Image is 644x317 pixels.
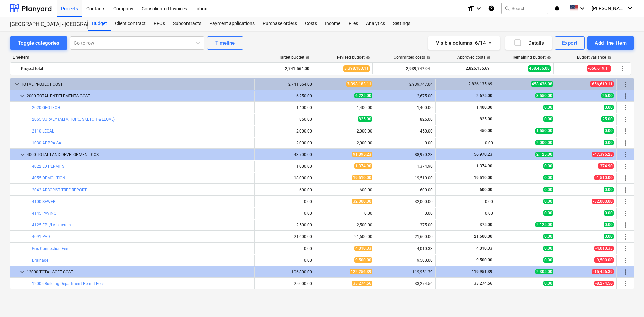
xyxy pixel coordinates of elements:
[150,17,169,31] a: RFQs
[543,257,553,263] span: 0.00
[543,105,553,110] span: 0.00
[257,258,312,263] div: 0.00
[621,127,629,135] span: More actions
[428,36,500,50] button: Visible columns:6/14
[32,129,54,134] a: 2110 LEGAL
[352,281,372,286] span: 33,274.56
[26,149,252,160] div: 4000 TOTAL LAND DEVELOPMENT COST
[621,233,629,241] span: More actions
[257,117,312,122] div: 850.00
[476,93,493,98] span: 2,675.00
[257,141,312,145] div: 2,000.00
[504,6,510,11] span: search
[257,188,312,192] div: 600.00
[610,285,644,317] iframe: Chat Widget
[318,105,372,110] div: 1,400.00
[257,211,312,216] div: 0.00
[318,129,372,134] div: 2,000.00
[257,82,312,87] div: 2,741,564.00
[604,234,614,239] span: 0.00
[592,199,614,204] span: -32,000.00
[88,17,111,31] div: Budget
[32,176,65,180] a: 4055 DEMOLITION
[546,56,551,60] span: help
[257,223,312,227] div: 2,500.00
[543,116,553,122] span: 0.00
[473,234,493,239] span: 21,600.00
[354,246,372,251] span: 4,010.33
[378,117,433,122] div: 825.00
[378,234,433,239] div: 21,600.00
[621,198,629,206] span: More actions
[255,63,309,74] div: 2,741,564.00
[257,94,312,98] div: 6,250.00
[476,164,493,168] span: 1,374.90
[587,36,634,50] button: Add line-item
[488,4,495,12] i: Knowledge base
[621,104,629,112] span: More actions
[375,63,430,74] div: 2,939,747.04
[592,6,625,11] span: [PERSON_NAME]
[473,152,493,157] span: 56,970.23
[604,187,614,192] span: 0.00
[304,56,310,60] span: help
[337,55,370,60] div: Revised budget
[594,246,614,251] span: -4,010.33
[535,269,553,274] span: 2,305.00
[535,140,553,145] span: 2,000.00
[473,281,493,286] span: 33,274.56
[476,258,493,262] span: 9,500.00
[438,211,493,216] div: 0.00
[621,256,629,264] span: More actions
[513,55,551,60] div: Remaining budget
[169,17,205,31] a: Subcontracts
[32,188,87,192] a: 2042 ARBORIST TREE REPORT
[257,105,312,110] div: 1,400.00
[354,257,372,263] span: 9,500.00
[378,152,433,157] div: 88,970.23
[476,246,493,251] span: 4,010.33
[378,188,433,192] div: 600.00
[389,17,414,31] div: Settings
[378,82,433,87] div: 2,939,747.04
[471,269,493,274] span: 119,951.39
[354,163,372,169] span: 1,374.90
[578,4,586,12] i: keyboard_arrow_down
[621,245,629,253] span: More actions
[468,82,493,86] span: 2,826,135.69
[257,246,312,251] div: 0.00
[621,186,629,194] span: More actions
[501,3,548,14] button: Search
[378,270,433,274] div: 119,951.39
[479,128,493,133] span: 450.00
[425,56,430,60] span: help
[21,79,252,90] div: TOTAL PROJECT COST
[257,281,312,286] div: 25,000.00
[378,246,433,251] div: 4,010.33
[321,17,344,31] a: Income
[301,17,321,31] a: Costs
[590,81,614,87] span: -656,619.11
[32,281,104,286] a: 12005 Building Department Permit Fees
[259,17,301,31] a: Purchase orders
[535,128,553,134] span: 1,550.00
[594,257,614,263] span: -9,500.00
[10,21,80,28] div: [GEOGRAPHIC_DATA] - [GEOGRAPHIC_DATA]
[555,36,585,50] button: Export
[32,234,50,239] a: 4091 PAD
[257,199,312,204] div: 0.00
[604,128,614,134] span: 0.00
[378,281,433,286] div: 33,274.56
[13,80,21,88] span: keyboard_arrow_down
[257,176,312,180] div: 18,000.00
[601,116,614,122] span: 25.00
[26,267,252,277] div: 12000 TOTAL SOFT COST
[32,258,48,263] a: Drainage
[465,66,490,71] span: 2,826,135.69
[621,115,629,123] span: More actions
[577,55,611,60] div: Budget variance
